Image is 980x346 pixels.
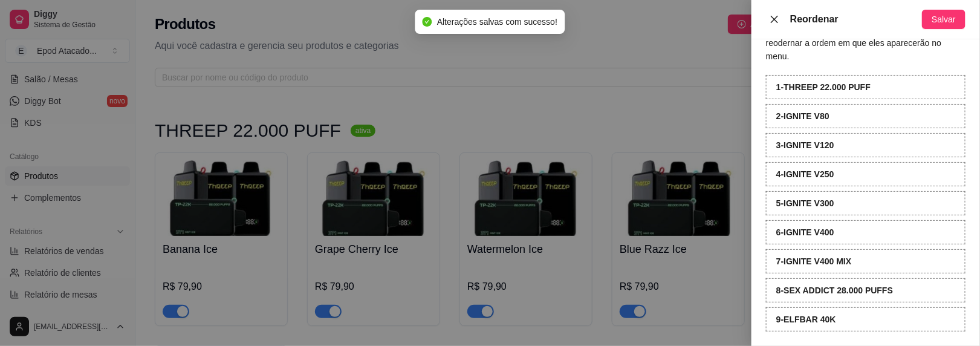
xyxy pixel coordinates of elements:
[776,315,836,324] strong: 9 - ELFBAR 40K
[776,198,834,208] strong: 5 - IGNITE V300
[423,17,432,27] span: check-circle
[776,169,834,179] strong: 4 - IGNITE V250
[932,13,956,26] span: Salvar
[766,25,941,61] span: Clique para selecionar e arraste o items para reodernar a ordem em que eles aparecerão no menu.
[776,286,893,295] strong: 8 - SEX ADDICT 28.000 PUFFS
[776,227,834,237] strong: 6 - IGNITE V400
[766,14,783,25] button: Close
[776,82,871,92] strong: 1 - THREEP 22.000 PUFF
[776,140,834,150] strong: 3 - IGNITE V120
[776,111,829,121] strong: 2 - IGNITE V80
[776,256,852,266] strong: 7 - IGNITE V400 MIX
[770,15,779,24] span: close
[437,17,557,27] span: Alterações salvas com sucesso!
[922,10,965,29] button: Salvar
[790,12,922,27] div: Reordenar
